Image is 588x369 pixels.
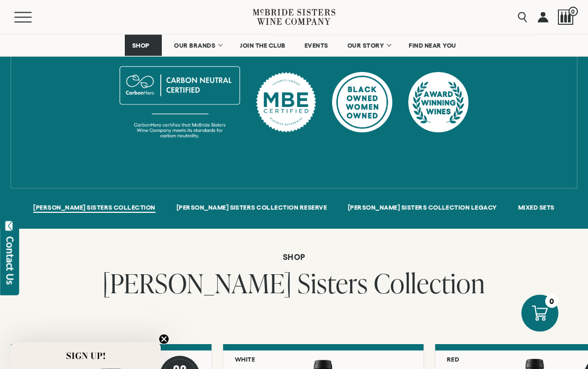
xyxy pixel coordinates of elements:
[568,7,578,16] span: 0
[341,35,397,56] a: OUR STORY
[159,334,169,345] button: Close teaser
[298,265,368,302] span: Sisters
[348,204,497,213] a: [PERSON_NAME] SISTERS COLLECTION LEGACY
[174,42,215,49] span: OUR BRANDS
[125,35,162,56] a: SHOP
[347,42,384,49] span: OUR STORY
[298,35,335,56] a: EVENTS
[235,356,255,363] h6: White
[409,42,456,49] span: FIND NEAR YOU
[518,204,555,213] a: MIXED SETS
[33,204,155,213] a: [PERSON_NAME] SISTERS COLLECTION
[240,42,286,49] span: JOIN THE CLUB
[14,12,52,23] button: Mobile Menu Trigger
[103,265,292,302] span: [PERSON_NAME]
[177,204,327,213] a: [PERSON_NAME] SISTERS COLLECTION RESERVE
[167,35,228,56] a: OUR BRANDS
[545,295,558,308] div: 0
[374,265,485,302] span: Collection
[305,42,328,49] span: EVENTS
[447,356,460,363] h6: Red
[11,343,161,369] div: SIGN UP!Close teaser
[132,42,150,49] span: SHOP
[402,35,463,56] a: FIND NEAR YOU
[233,35,292,56] a: JOIN THE CLUB
[5,237,15,285] div: Contact Us
[66,349,106,362] span: SIGN UP!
